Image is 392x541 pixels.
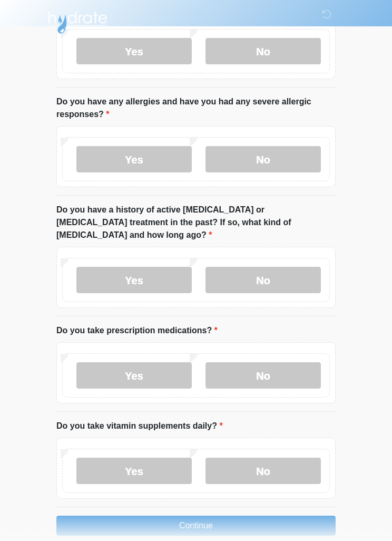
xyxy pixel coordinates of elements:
label: Do you take prescription medications? [56,324,218,337]
label: Do you have a history of active [MEDICAL_DATA] or [MEDICAL_DATA] treatment in the past? If so, wh... [56,204,336,241]
label: No [205,362,321,389]
label: Do you take vitamin supplements daily? [56,420,223,432]
label: Yes [76,267,192,293]
label: No [205,458,321,484]
label: No [205,38,321,64]
img: Hydrate IV Bar - Scottsdale Logo [46,8,109,34]
button: Continue [56,516,336,536]
label: Yes [76,38,192,64]
label: No [205,267,321,293]
label: Do you have any allergies and have you had any severe allergic responses? [56,95,336,121]
label: No [205,146,321,172]
label: Yes [76,362,192,389]
label: Yes [76,146,192,172]
label: Yes [76,458,192,484]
